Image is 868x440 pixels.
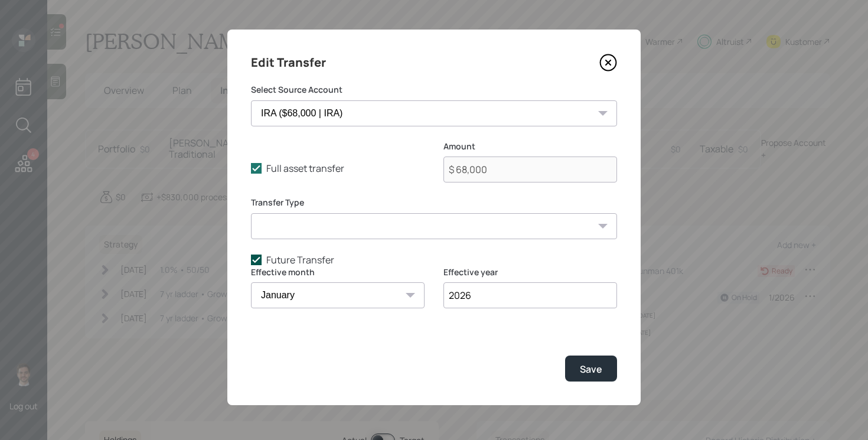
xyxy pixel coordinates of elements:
[251,253,617,266] label: Future Transfer
[251,266,425,278] label: Effective month
[565,356,617,381] button: Save
[251,53,326,72] h4: Edit Transfer
[251,197,617,208] label: Transfer Type
[443,266,617,278] label: Effective year
[580,363,602,376] div: Save
[251,84,617,96] label: Select Source Account
[251,162,425,175] label: Full asset transfer
[443,141,617,152] label: Amount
